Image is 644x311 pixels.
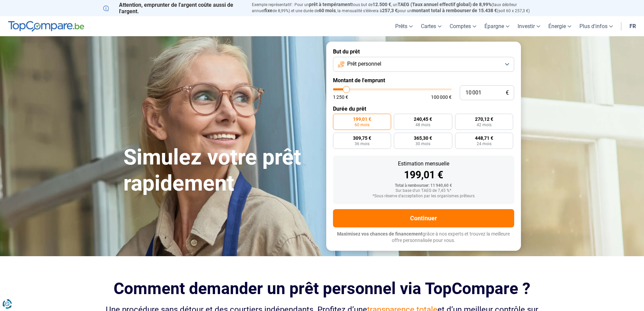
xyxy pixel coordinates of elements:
[431,95,452,99] span: 100 000 €
[333,106,514,112] label: Durée du prêt
[338,161,509,166] div: Estimation mensuelle
[333,209,514,227] button: Continuer
[415,142,430,146] span: 30 mois
[355,142,369,146] span: 36 mois
[338,188,509,193] div: Sur base d'un TAEG de 7,45 %*
[123,145,318,197] h1: Simulez votre prêt rapidement
[417,16,446,36] a: Cartes
[414,136,432,140] span: 365,30 €
[333,95,348,99] span: 1 250 €
[398,2,492,7] span: TAEG (Taux annuel effectif global) de 8,99%
[415,123,430,127] span: 48 mois
[544,16,575,36] a: Énergie
[391,16,417,36] a: Prêts
[414,117,432,121] span: 240,45 €
[333,231,514,244] p: grâce à nos experts et trouvez la meilleure offre personnalisée pour vous.
[382,8,398,13] span: 257,3 €
[309,2,352,7] span: prêt à tempérament
[480,16,514,36] a: Épargne
[477,142,492,146] span: 24 mois
[8,21,84,32] img: TopCompare
[625,16,640,36] a: fr
[264,8,272,13] span: fixe
[353,136,371,140] span: 309,75 €
[337,231,423,237] span: Maximisez vos chances de financement
[338,183,509,188] div: Total à rembourser: 11 940,60 €
[319,8,336,13] span: 60 mois
[333,48,514,55] label: But du prêt
[338,170,509,180] div: 199,01 €
[475,136,493,140] span: 448,71 €
[252,2,541,14] p: Exemple représentatif : Pour un tous but de , un (taux débiteur annuel de 8,99%) et une durée de ...
[506,90,509,96] span: €
[353,117,371,121] span: 199,01 €
[446,16,480,36] a: Comptes
[347,60,381,68] span: Prêt personnel
[477,123,492,127] span: 42 mois
[333,77,514,84] label: Montant de l'emprunt
[333,57,514,72] button: Prêt personnel
[103,2,244,15] p: Attention, emprunter de l'argent coûte aussi de l'argent.
[373,2,391,7] span: 12.500 €
[514,16,544,36] a: Investir
[475,117,493,121] span: 270,12 €
[103,279,541,298] h2: Comment demander un prêt personnel via TopCompare ?
[338,194,509,199] div: *Sous réserve d'acceptation par les organismes prêteurs
[412,8,497,13] span: montant total à rembourser de 15.438 €
[355,123,369,127] span: 60 mois
[575,16,617,36] a: Plus d'infos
